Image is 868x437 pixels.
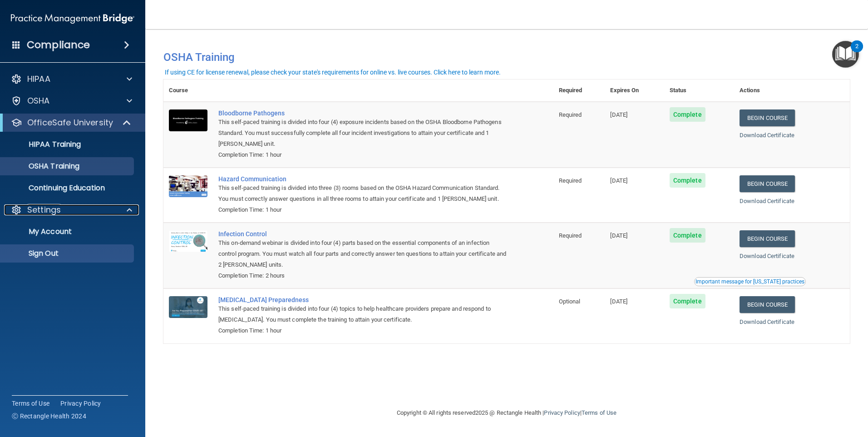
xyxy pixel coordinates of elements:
[610,298,627,305] span: [DATE]
[695,279,804,284] div: Important message for [US_STATE] practices
[6,184,130,193] p: Continuing Education
[218,183,508,204] div: This self-paced training is divided into three (3) rooms based on the OSHA Hazard Communication S...
[605,79,664,102] th: Expires On
[60,399,101,408] a: Privacy Policy
[27,95,50,106] p: OSHA
[559,177,582,184] span: Required
[163,68,502,77] button: If using CE for license renewal, please check your state's requirements for online vs. live cours...
[27,74,50,84] p: HIPAA
[740,296,795,313] a: Begin Course
[218,325,508,336] div: Completion Time: 1 hour
[218,296,508,303] a: [MEDICAL_DATA] Preparedness
[6,140,81,149] p: HIPAA Training
[11,204,132,215] a: Settings
[544,409,580,416] a: Privacy Policy
[12,412,86,421] span: Ⓒ Rectangle Health 2024
[855,46,858,58] div: 2
[740,109,795,126] a: Begin Course
[11,74,132,84] a: HIPAA
[832,41,859,68] button: Open Resource Center, 2 new notifications
[670,294,705,308] span: Complete
[740,132,794,139] a: Download Certificate
[6,227,130,236] p: My Account
[559,232,582,239] span: Required
[11,95,132,106] a: OSHA
[610,177,627,184] span: [DATE]
[740,175,795,192] a: Begin Course
[11,117,132,128] a: OfficeSafe University
[218,109,508,117] a: Bloodborne Pathogens
[610,111,627,118] span: [DATE]
[218,238,508,270] div: This on-demand webinar is divided into four (4) parts based on the essential components of an inf...
[163,51,850,64] h4: OSHA Training
[559,111,582,118] span: Required
[559,298,581,305] span: Optional
[610,232,627,239] span: [DATE]
[6,249,130,258] p: Sign Out
[27,39,90,51] h4: Compliance
[341,398,672,427] div: Copyright © All rights reserved 2025 @ Rectangle Health | |
[670,228,705,243] span: Complete
[6,162,79,171] p: OSHA Training
[12,399,49,408] a: Terms of Use
[165,69,501,75] div: If using CE for license renewal, please check your state's requirements for online vs. live cours...
[740,198,794,204] a: Download Certificate
[218,149,508,160] div: Completion Time: 1 hour
[27,117,113,128] p: OfficeSafe University
[553,79,605,102] th: Required
[734,79,850,102] th: Actions
[218,117,508,149] div: This self-paced training is divided into four (4) exposure incidents based on the OSHA Bloodborne...
[582,409,616,416] a: Terms of Use
[218,175,508,183] a: Hazard Communication
[218,204,508,215] div: Completion Time: 1 hour
[27,204,61,215] p: Settings
[218,270,508,281] div: Completion Time: 2 hours
[694,277,806,286] button: Read this if you are a dental practitioner in the state of CA
[740,318,794,325] a: Download Certificate
[740,230,795,247] a: Begin Course
[163,79,213,102] th: Course
[670,173,705,188] span: Complete
[11,10,134,28] img: PMB logo
[218,230,508,238] a: Infection Control
[218,303,508,325] div: This self-paced training is divided into four (4) topics to help healthcare providers prepare and...
[670,107,705,122] span: Complete
[740,253,794,259] a: Download Certificate
[664,79,734,102] th: Status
